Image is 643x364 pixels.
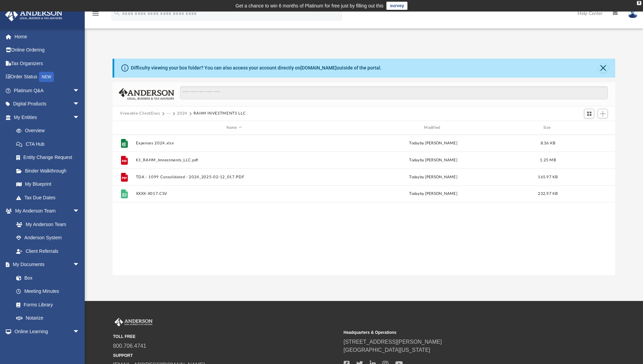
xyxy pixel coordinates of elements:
button: Close [599,63,608,73]
a: Meeting Minutes [9,285,86,298]
button: ··· [166,110,171,117]
i: menu [92,9,100,18]
button: 2024 [177,110,187,117]
span: today [409,175,420,179]
a: My Blueprint [9,178,86,191]
i: search [113,9,121,17]
button: Add [598,109,608,118]
span: arrow_drop_down [73,258,86,272]
a: Tax Organizers [5,57,90,70]
a: Tax Due Dates [9,191,90,204]
span: arrow_drop_down [73,325,86,339]
input: Search files and folders [180,86,608,99]
a: [GEOGRAPHIC_DATA][US_STATE] [344,347,430,353]
a: Home [5,30,90,43]
small: TOLL FREE [113,333,339,340]
div: Name [136,125,332,131]
div: Modified [335,125,531,131]
a: Courses [9,338,86,352]
span: arrow_drop_down [73,97,86,111]
small: Headquarters & Operations [344,329,569,336]
span: 1.25 MB [540,158,556,162]
div: by [PERSON_NAME] [335,174,531,180]
a: 800.706.4741 [113,343,146,349]
button: Switch to Grid View [584,109,594,118]
a: Client Referrals [9,244,86,258]
span: today [409,158,420,162]
div: id [565,125,612,131]
a: [DOMAIN_NAME] [300,65,337,70]
span: 232.97 KB [538,192,558,196]
div: id [116,125,133,131]
div: grid [113,135,615,275]
img: Anderson Advisors Platinum Portal [3,8,64,21]
button: RAHM INVESTMENTS LLC [194,110,246,117]
small: SUPPORT [113,352,339,359]
a: menu [92,13,100,18]
span: arrow_drop_down [73,110,86,124]
a: My Anderson Team [9,218,83,231]
div: NEW [39,72,54,82]
button: K1_RAHM_Imnestments_LLC.pdf [136,158,332,162]
img: Anderson Advisors Platinum Portal [113,318,154,327]
a: Online Learningarrow_drop_down [5,325,86,338]
a: Entity Change Request [9,151,90,164]
span: 8.36 KB [541,141,556,145]
div: Difficulty viewing your box folder? You can also access your account directly on outside of the p... [131,64,382,72]
a: Forms Library [9,298,83,311]
div: Size [535,125,562,131]
a: My Documentsarrow_drop_down [5,258,86,271]
button: Expenses 2024.xlsx [136,141,332,145]
a: Box [9,271,83,285]
button: Viewable-ClientDocs [120,110,160,117]
a: My Anderson Teamarrow_drop_down [5,204,86,218]
div: by [PERSON_NAME] [335,157,531,163]
a: My Entitiesarrow_drop_down [5,110,90,124]
a: Notarize [9,311,86,325]
span: today [409,192,420,196]
a: survey [386,2,407,10]
img: User Pic [628,8,638,18]
div: Get a chance to win 6 months of Platinum for free just by filling out this [236,2,384,10]
span: arrow_drop_down [73,84,86,98]
a: Digital Productsarrow_drop_down [5,97,90,111]
a: Order StatusNEW [5,70,90,84]
span: 165.97 KB [538,175,558,179]
a: Binder Walkthrough [9,164,90,178]
a: CTA Hub [9,137,90,151]
a: Overview [9,124,90,138]
div: close [637,1,641,5]
a: [STREET_ADDRESS][PERSON_NAME] [344,339,442,345]
div: by [PERSON_NAME] [335,191,531,197]
a: Platinum Q&Aarrow_drop_down [5,84,90,97]
a: Online Ordering [5,43,90,57]
a: Anderson System [9,231,86,245]
span: arrow_drop_down [73,204,86,218]
button: TDA - 1099 Consolidated - 2024_2025-02-12_017.PDF [136,175,332,179]
div: by [PERSON_NAME] [335,140,531,146]
span: today [409,141,420,145]
button: XXXX-X017.CSV [136,192,332,196]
